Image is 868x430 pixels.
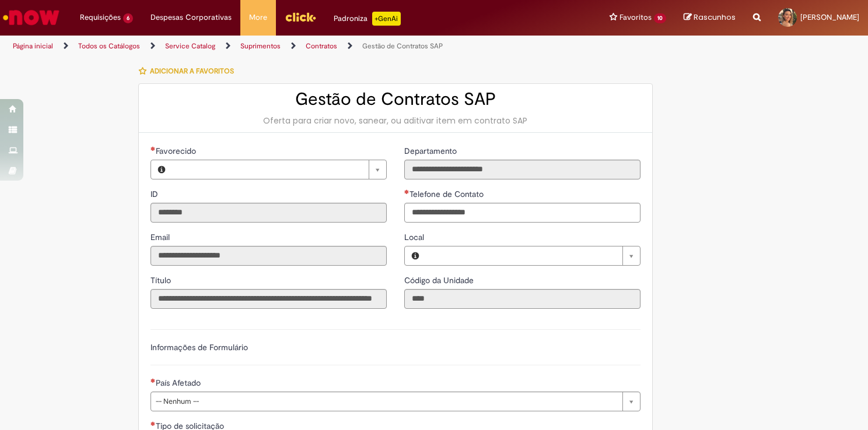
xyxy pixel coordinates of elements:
img: click_logo_yellow_360x200.png [285,8,316,26]
div: Padroniza [334,12,401,26]
label: Somente leitura - ID [150,188,160,200]
h2: Gestão de Contratos SAP [150,90,640,109]
input: ID [150,203,387,223]
span: Rascunhos [694,12,736,23]
label: Somente leitura - Título [150,274,173,286]
input: Email [150,246,387,266]
a: Service Catalog [165,41,215,51]
button: Favorecido, Visualizar este registro [151,160,172,179]
span: -- Nenhum -- [156,392,617,411]
label: Somente leitura - Departamento [404,145,459,157]
input: Título [150,289,387,309]
a: Rascunhos [684,12,736,23]
p: +GenAi [372,12,401,26]
input: Departamento [404,160,640,179]
span: Necessários [150,146,156,151]
span: 10 [654,13,666,23]
a: Suprimentos [240,41,281,51]
span: Despesas Corporativas [150,12,232,23]
span: Necessários - Favorecido [156,146,198,156]
span: Requisições [80,12,121,23]
span: Somente leitura - ID [150,189,160,199]
a: Limpar campo Local [426,246,640,265]
span: Somente leitura - Código da Unidade [404,275,476,286]
span: Necessários [150,378,156,383]
span: Telefone de Contato [409,189,486,199]
button: Adicionar a Favoritos [138,59,240,83]
label: Somente leitura - Código da Unidade [404,274,476,286]
a: Página inicial [13,41,53,51]
a: Limpar campo Favorecido [172,160,386,179]
input: Telefone de Contato [404,203,640,223]
span: Local [404,232,426,242]
span: País Afetado [156,378,203,388]
span: More [249,12,267,23]
a: Contratos [306,41,337,51]
span: Favoritos [619,12,652,23]
span: Adicionar a Favoritos [150,66,234,76]
button: Local, Visualizar este registro [405,246,426,265]
div: Oferta para criar novo, sanear, ou aditivar item em contrato SAP [150,115,640,126]
span: Somente leitura - Email [150,232,172,242]
span: Somente leitura - Departamento [404,146,459,156]
span: [PERSON_NAME] [800,12,859,22]
span: Obrigatório Preenchido [404,189,409,194]
input: Código da Unidade [404,289,640,309]
a: Todos os Catálogos [78,41,140,51]
span: Necessários [150,421,156,426]
ul: Trilhas de página [9,36,570,57]
img: ServiceNow [1,6,61,29]
a: Gestão de Contratos SAP [362,41,443,51]
span: 6 [123,13,133,23]
span: Somente leitura - Título [150,275,173,286]
label: Informações de Formulário [150,342,248,353]
label: Somente leitura - Email [150,231,172,243]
